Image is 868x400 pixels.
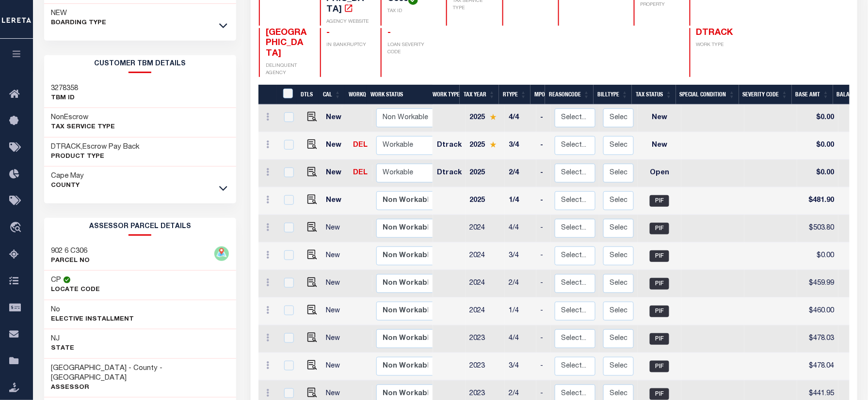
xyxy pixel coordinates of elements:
[797,353,838,381] td: $478.04
[51,113,115,123] h3: NonEscrow
[505,353,536,381] td: 3/4
[51,18,107,28] p: BOARDING TYPE
[638,105,681,132] td: New
[505,298,536,325] td: 1/4
[51,181,84,191] p: County
[466,298,505,325] td: 2024
[466,105,505,132] td: 2025
[650,361,669,372] span: PIF
[650,223,669,234] span: PIF
[466,160,505,187] td: 2025
[322,353,349,381] td: New
[51,334,75,344] h3: NJ
[466,132,505,160] td: 2025
[51,84,79,93] h3: 3278358
[266,29,306,58] span: [GEOGRAPHIC_DATA]
[505,325,536,353] td: 4/4
[51,246,90,256] h3: 902 6 C306
[797,325,838,353] td: $478.03
[367,85,433,105] th: Work Status
[51,123,115,132] p: Tax Service Type
[650,278,669,290] span: PIF
[505,270,536,298] td: 2/4
[505,215,536,243] td: 4/4
[266,62,308,77] p: DELINQUENT AGENCY
[530,85,545,105] th: MPO
[536,325,551,353] td: -
[650,195,669,207] span: PIF
[429,85,460,105] th: Work Type
[433,160,466,187] td: Dtrack
[536,298,551,325] td: -
[797,298,838,325] td: $460.00
[505,187,536,215] td: 1/4
[536,353,551,381] td: -
[466,187,505,215] td: 2025
[739,85,792,105] th: Severity Code: activate to sort column ascending
[466,325,505,353] td: 2023
[327,29,330,37] span: -
[51,142,140,152] h3: DTRACK,Escrow Pay Back
[676,85,739,105] th: Special Condition: activate to sort column ascending
[353,142,368,149] a: DEL
[51,383,229,393] p: Assessor
[536,105,551,132] td: -
[650,333,669,345] span: PIF
[322,243,349,270] td: New
[490,141,497,148] img: Star.svg
[632,85,676,105] th: Tax Status: activate to sort column ascending
[319,85,345,105] th: CAL: activate to sort column ascending
[44,55,237,73] h2: CUSTOMER TBM DETAILS
[51,315,134,324] p: Elective Installment
[536,132,551,160] td: -
[505,132,536,160] td: 3/4
[536,243,551,270] td: -
[797,270,838,298] td: $459.99
[51,93,79,103] p: TBM ID
[466,215,505,243] td: 2024
[536,187,551,215] td: -
[51,152,140,162] p: Product Type
[650,250,669,262] span: PIF
[460,85,499,105] th: Tax Year: activate to sort column ascending
[433,132,466,160] td: Dtrack
[490,114,497,120] img: Star.svg
[536,270,551,298] td: -
[277,85,297,105] th: &nbsp;
[353,169,368,176] a: DEL
[327,18,369,26] p: AGENCY WEBSITE
[594,85,632,105] th: BillType: activate to sort column ascending
[466,270,505,298] td: 2024
[505,105,536,132] td: 4/4
[797,187,838,215] td: $481.90
[466,353,505,381] td: 2023
[51,9,107,18] h3: NEW
[536,215,551,243] td: -
[792,85,833,105] th: Base Amt: activate to sort column ascending
[322,215,349,243] td: New
[505,243,536,270] td: 3/4
[44,218,237,236] h2: ASSESSOR PARCEL DETAILS
[51,276,62,285] h3: CP
[345,85,367,105] th: WorkQ
[327,42,369,49] p: IN BANKRUPTCY
[51,305,61,315] h3: No
[638,160,681,187] td: Open
[258,85,277,105] th: &nbsp;&nbsp;&nbsp;&nbsp;&nbsp;&nbsp;&nbsp;&nbsp;&nbsp;&nbsp;
[466,243,505,270] td: 2024
[51,171,84,181] h3: Cape May
[322,187,349,215] td: New
[797,215,838,243] td: $503.80
[387,8,434,15] p: TAX ID
[505,160,536,187] td: 2/4
[696,42,739,49] p: WORK TYPE
[387,42,434,56] p: LOAN SEVERITY CODE
[545,85,594,105] th: ReasonCode: activate to sort column ascending
[797,132,838,160] td: $0.00
[536,160,551,187] td: -
[322,325,349,353] td: New
[322,132,349,160] td: New
[322,298,349,325] td: New
[797,160,838,187] td: $0.00
[322,160,349,187] td: New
